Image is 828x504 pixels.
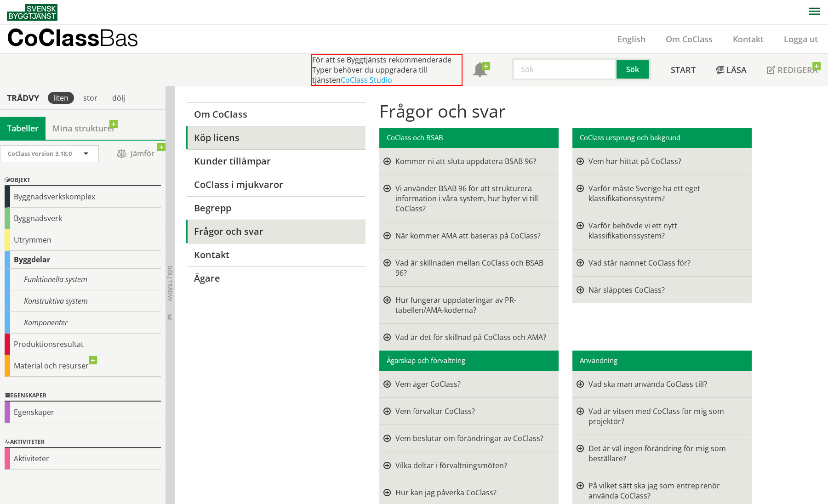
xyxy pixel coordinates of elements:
[588,156,742,166] div: Vem har hittat på CoClass?
[166,266,174,301] span: Dölj trädvy
[512,58,617,80] input: Sök
[395,156,548,166] div: Kommer ni att sluta uppdatera BSAB 96?
[5,208,161,229] div: Byggnadsverk
[395,460,548,470] div: Vilka deltar i förvaltningsmöten?
[108,146,163,162] span: Jämför
[46,117,122,140] a: Mina strukturer
[186,173,365,196] a: CoClass i mjukvaror
[723,34,774,45] a: Kontakt
[5,391,161,402] div: Egenskaper
[395,379,548,389] div: Vem äger CoClass?
[5,312,161,334] div: Komponenter
[395,433,548,443] div: Vem beslutar om förändringar av CoClass?
[588,443,742,464] div: Det är väl ingen förändring för mig som beställare?
[5,175,161,186] div: Objekt
[5,437,161,448] div: Aktiviteter
[395,332,548,342] div: Vad är det för skillnad på CoClass och AMA?
[78,92,103,104] div: stor
[588,406,742,426] div: Vad är vitsen med CoClass för mig som projektör?
[311,54,463,86] div: För att se Byggtjänsts rekommenderade Typer behöver du uppgradera till tjänsten
[726,64,747,75] span: Läsa
[186,126,365,149] a: Köp licens
[186,102,365,126] a: Om CoClass
[8,149,72,158] span: CoClass Version 3.18.0
[473,63,487,78] span: Notifikationer
[99,24,138,51] span: Bas
[706,54,757,86] a: Läsa
[757,54,828,86] a: Redigera
[379,351,558,371] div: Ägarskap och förvaltning
[588,258,742,268] div: Vad står namnet CoClass för?
[341,75,392,85] a: CoClass Studio
[671,64,696,75] span: Start
[5,355,161,377] div: Material och resurser
[395,487,548,498] div: Hur kan jag påverka CoClass?
[186,220,365,243] a: Frågor och svar
[379,101,751,121] h1: Frågor och svar
[395,406,548,416] div: Vem förvaltar CoClass?
[5,402,161,423] div: Egenskaper
[5,229,161,251] div: Utrymmen
[7,32,138,43] p: CoClass
[774,34,828,45] a: Logga ut
[379,128,558,148] div: CoClass och BSAB
[7,25,158,53] a: CoClassBas
[7,4,57,21] img: Svensk Byggtjänst
[5,186,161,208] div: Byggnadsverkskomplex
[2,93,44,103] div: Trädvy
[395,295,548,315] div: Hur fungerar uppdateringar av PR-tabellen/AMA-koderna?
[395,258,548,278] div: Vad är skillnaden mellan CoClass och BSAB 96?
[572,351,751,371] div: Användning
[572,128,751,148] div: CoClass ursprung och bakgrund
[656,34,723,45] a: Om CoClass
[48,92,74,104] div: liten
[588,183,742,204] div: Varför måste Sverige ha ett eget klassifikationssystem?
[5,334,161,355] div: Produktionsresultat
[617,58,651,80] button: Sök
[5,269,161,290] div: Funktionella system
[5,251,161,269] div: Byggdelar
[588,481,742,501] div: På vilket sätt ska jag som entreprenör använda CoClass?
[5,290,161,312] div: Konstruktiva system
[5,448,161,470] div: Aktiviteter
[186,266,365,290] a: Ägare
[588,379,742,389] div: Vad ska man använda CoClass till?
[186,243,365,266] a: Kontakt
[588,285,742,295] div: När släpptes CoClass?
[395,183,548,214] div: Vi använder BSAB 96 för att strukturera information i våra system, hur byter vi till CoClass?
[395,231,548,241] div: När kommer AMA att baseras på CoClass?
[186,149,365,173] a: Kunder tillämpar
[777,64,818,75] span: Redigera
[588,221,742,241] div: Varför behövde vi ett nytt klassifikationssystem?
[661,54,706,86] a: Start
[607,34,656,45] a: English
[186,196,365,220] a: Begrepp
[107,92,131,104] div: dölj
